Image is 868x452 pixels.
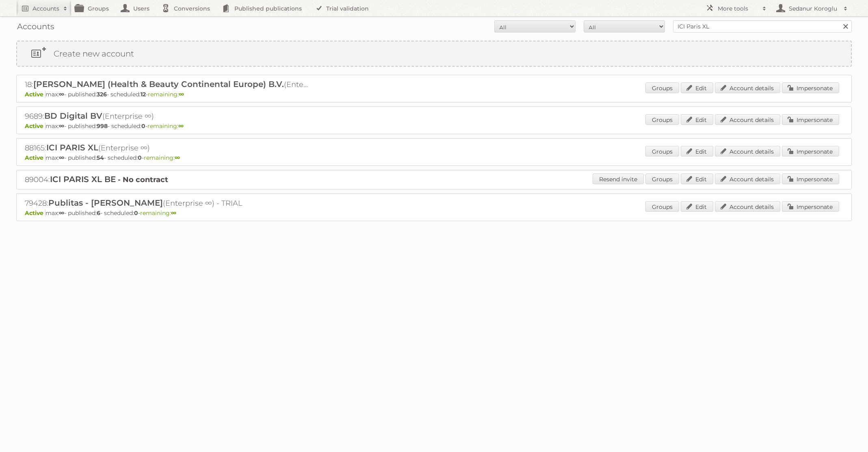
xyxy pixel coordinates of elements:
strong: 54 [97,154,104,161]
a: Account details [715,174,780,184]
a: Groups [645,201,679,212]
span: ICI PARIS XL [46,143,98,152]
a: Edit [681,114,713,125]
strong: 998 [97,122,108,130]
a: Impersonate [782,83,839,93]
a: Account details [715,114,780,125]
strong: - No contract [118,175,168,184]
a: Edit [681,146,713,156]
a: Impersonate [782,146,839,156]
h2: Accounts [32,4,59,13]
span: remaining: [144,154,180,161]
span: [PERSON_NAME] (Health & Beauty Continental Europe) B.V. [33,79,284,89]
p: max: - published: - scheduled: - [25,209,843,217]
a: Edit [681,83,713,93]
a: Account details [715,146,780,156]
span: Active [25,154,45,161]
strong: ∞ [178,122,184,130]
strong: 12 [141,91,146,98]
span: remaining: [147,122,184,130]
h2: 18: (Enterprise ∞) [25,79,309,90]
a: Account details [715,201,780,212]
span: remaining: [148,91,184,98]
h2: Sedanur Koroglu [787,4,840,13]
p: max: - published: - scheduled: - [25,154,843,161]
a: Edit [681,201,713,212]
strong: 326 [97,91,107,98]
a: Groups [645,114,679,125]
strong: 6 [97,209,100,217]
strong: ∞ [179,91,184,98]
h2: More tools [718,4,758,13]
strong: ∞ [59,154,64,161]
a: Impersonate [782,174,839,184]
strong: ∞ [59,209,64,217]
h2: 79428: (Enterprise ∞) - TRIAL [25,198,309,209]
a: Groups [645,174,679,184]
span: ICI PARIS XL BE [50,174,116,184]
span: Active [25,91,45,98]
h2: 9689: (Enterprise ∞) [25,111,309,122]
span: BD Digital BV [44,111,102,121]
span: Active [25,122,45,130]
strong: ∞ [59,122,64,130]
strong: ∞ [171,209,176,217]
strong: 0 [138,154,142,161]
a: 89004:ICI PARIS XL BE - No contract [25,175,168,184]
span: Publitas - [PERSON_NAME] [48,198,163,208]
a: Impersonate [782,114,839,125]
p: max: - published: - scheduled: - [25,91,843,98]
a: Resend invite [593,174,644,184]
a: Impersonate [782,201,839,212]
h2: 88165: (Enterprise ∞) [25,143,309,153]
strong: ∞ [59,91,64,98]
p: max: - published: - scheduled: - [25,122,843,130]
strong: 0 [134,209,138,217]
a: Edit [681,174,713,184]
a: Create new account [17,41,851,66]
a: Groups [645,83,679,93]
a: Account details [715,83,780,93]
a: Groups [645,146,679,156]
span: Active [25,209,45,217]
strong: 0 [141,122,145,130]
span: remaining: [140,209,176,217]
strong: ∞ [175,154,180,161]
